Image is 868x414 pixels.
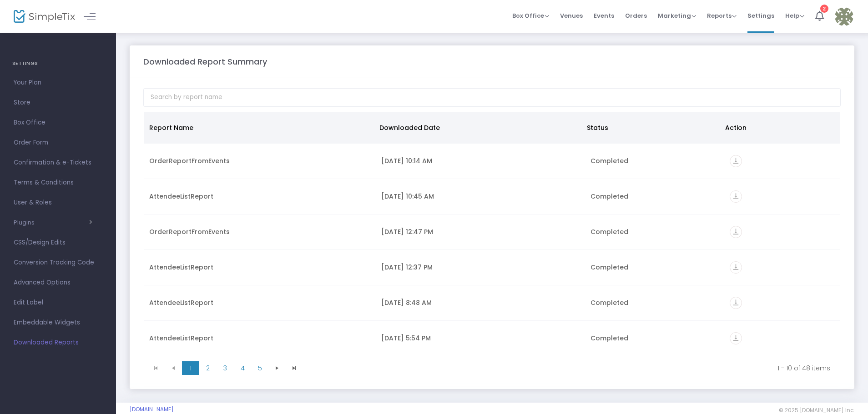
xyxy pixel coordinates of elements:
div: https://go.SimpleTix.com/n9tt3 [730,155,835,167]
div: 8/27/2025 5:54 PM [381,334,579,343]
span: Downloaded Reports [14,337,102,349]
div: 9/24/2025 10:45 AM [381,192,579,201]
span: CSS/Design Edits [14,237,102,249]
i: vertical_align_bottom [730,297,742,309]
a: vertical_align_bottom [730,193,742,202]
span: Store [14,97,102,109]
div: https://go.SimpleTix.com/pogwt [730,190,835,203]
a: vertical_align_bottom [730,335,742,344]
div: 9/22/2025 12:47 PM [381,227,579,236]
th: Action [720,112,835,144]
input: Search by report name [143,88,841,107]
div: Completed [590,334,719,343]
div: OrderReportFromEvents [149,227,370,236]
div: OrderReportFromEvents [149,156,370,165]
button: Plugins [14,219,92,226]
span: Page 1 [182,361,199,375]
th: Report Name [144,112,374,144]
span: Your Plan [14,77,102,89]
span: Edit Label [14,297,102,309]
div: 9/18/2025 12:37 PM [381,263,579,272]
i: vertical_align_bottom [730,261,742,274]
div: 9/25/2025 10:14 AM [381,156,579,165]
span: Terms & Conditions [14,177,102,189]
th: Status [581,112,720,144]
m-panel-title: Downloaded Report Summary [143,55,267,68]
span: Go to the next page [268,361,286,375]
div: Completed [590,156,719,165]
div: Data table [144,112,840,357]
kendo-pager-info: 1 - 10 of 48 items [309,364,830,373]
div: https://go.SimpleTix.com/vys4j [730,332,835,344]
span: © 2025 [DOMAIN_NAME] Inc. [779,407,854,414]
div: AttendeeListReport [149,298,370,307]
span: Page 5 [251,361,268,375]
a: vertical_align_bottom [730,264,742,273]
span: Page 2 [199,361,217,375]
div: AttendeeListReport [149,334,370,343]
span: Conversion Tracking Code [14,257,102,269]
i: vertical_align_bottom [730,190,742,203]
div: https://go.SimpleTix.com/o7hk7 [730,261,835,274]
span: Go to the last page [286,361,303,375]
span: Advanced Options [14,277,102,289]
i: vertical_align_bottom [730,226,742,238]
span: Venues [560,4,583,27]
span: Go to the next page [273,364,281,372]
div: https://go.SimpleTix.com/onc0g [730,297,835,309]
span: Confirmation & e-Tickets [14,157,102,169]
div: 9/8/2025 8:48 AM [381,298,579,307]
div: 2 [820,5,828,13]
a: vertical_align_bottom [730,299,742,309]
span: Page 4 [234,361,251,375]
div: Completed [590,192,719,201]
span: Settings [747,4,774,27]
i: vertical_align_bottom [730,155,742,167]
span: User & Roles [14,197,102,209]
span: Events [594,4,614,27]
span: Go to the last page [291,364,298,372]
div: https://go.SimpleTix.com/41d1z [730,226,835,238]
a: vertical_align_bottom [730,158,742,167]
span: Box Office [14,117,102,129]
span: Help [785,11,804,20]
a: vertical_align_bottom [730,229,742,238]
th: Downloaded Date [374,112,581,144]
span: Marketing [658,11,696,20]
div: AttendeeListReport [149,192,370,201]
div: Completed [590,263,719,272]
span: Orders [625,4,647,27]
span: Reports [707,11,737,20]
div: AttendeeListReport [149,263,370,272]
span: Embeddable Widgets [14,317,102,329]
div: Completed [590,298,719,307]
span: Box Office [512,11,549,20]
span: Page 3 [217,361,234,375]
span: Order Form [14,137,102,149]
h4: SETTINGS [12,55,104,73]
div: Completed [590,227,719,236]
i: vertical_align_bottom [730,332,742,344]
a: [DOMAIN_NAME] [130,406,174,413]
